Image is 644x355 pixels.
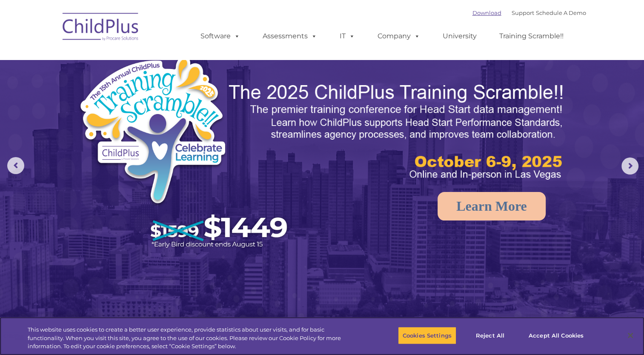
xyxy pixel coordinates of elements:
a: Schedule A Demo [536,9,586,16]
font: | [472,9,586,16]
button: Close [621,326,640,345]
span: Last name [118,56,144,63]
img: ChildPlus by Procare Solutions [58,7,143,49]
div: This website uses cookies to create a better user experience, provide statistics about user visit... [28,326,354,351]
span: Phone number [118,91,155,97]
a: Support [512,9,534,16]
button: Reject All [464,326,517,344]
a: Company [369,28,429,45]
a: University [434,28,485,45]
button: Cookies Settings [398,326,456,344]
button: Accept All Cookies [524,326,588,344]
a: Learn More [438,192,546,220]
a: Assessments [254,28,326,45]
a: Software [192,28,249,45]
a: IT [331,28,364,45]
a: Training Scramble!! [491,28,572,45]
a: Download [472,9,501,16]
